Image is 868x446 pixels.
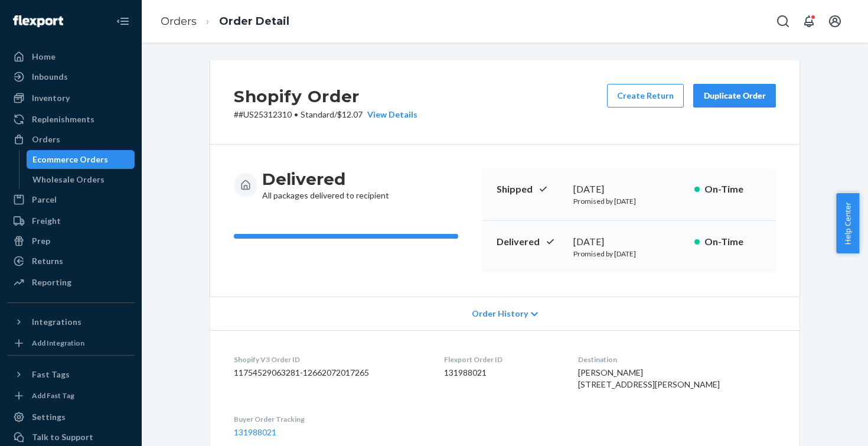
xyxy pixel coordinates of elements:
p: On-Time [704,235,762,249]
dt: Flexport Order ID [444,354,559,364]
p: On-Time [704,183,762,196]
dt: Destination [578,354,776,364]
div: Returns [32,255,63,267]
a: Replenishments [7,110,135,129]
div: Wholesale Orders [32,174,105,185]
p: Promised by [DATE] [573,196,685,206]
div: Add Fast Tag [32,390,74,401]
a: Add Fast Tag [7,389,135,403]
button: Duplicate Order [693,84,776,108]
div: [DATE] [573,183,685,196]
dd: 11754529063281-12662072017265 [234,367,425,379]
div: Reporting [32,276,71,288]
p: Shipped [497,183,564,196]
a: Home [7,47,135,66]
p: Promised by [DATE] [573,249,685,259]
div: Settings [32,411,66,423]
div: [DATE] [573,235,685,249]
a: Parcel [7,190,135,209]
a: 131988021 [234,427,276,437]
button: Open Search Box [771,9,795,33]
a: Reporting [7,273,135,292]
a: Prep [7,232,135,250]
button: Help Center [836,193,859,253]
a: Ecommerce Orders [27,150,135,169]
button: Close Navigation [111,9,135,33]
dt: Buyer Order Tracking [234,414,425,424]
div: Inventory [32,92,70,104]
ol: breadcrumbs [151,4,299,39]
a: Orders [161,15,197,28]
img: Flexport logo [13,15,63,27]
a: Inventory [7,89,135,108]
a: Orders [7,130,135,149]
span: Standard [301,109,334,119]
div: Parcel [32,194,57,206]
div: Replenishments [32,113,94,125]
button: Create Return [607,84,684,108]
a: Add Integration [7,336,135,350]
span: • [294,109,298,119]
a: Returns [7,252,135,271]
button: Integrations [7,312,135,331]
p: Delivered [497,235,564,249]
a: Settings [7,408,135,427]
div: Integrations [32,316,81,328]
div: Inbounds [32,71,68,83]
p: # #US25312310 / $12.07 [234,109,417,121]
div: Orders [32,134,60,145]
div: Prep [32,235,50,247]
div: Fast Tags [32,369,70,380]
dt: Shopify V3 Order ID [234,354,425,364]
h3: Delivered [262,168,389,190]
h2: Shopify Order [234,84,417,109]
a: Freight [7,211,135,230]
div: Home [32,51,56,63]
div: Add Integration [32,338,84,348]
a: Wholesale Orders [27,170,135,189]
a: Inbounds [7,67,135,86]
a: Order Detail [219,15,289,28]
div: All packages delivered to recipient [262,168,389,201]
span: [PERSON_NAME] [STREET_ADDRESS][PERSON_NAME] [578,367,720,389]
button: Fast Tags [7,365,135,384]
button: Open notifications [797,9,821,33]
dd: 131988021 [444,367,559,379]
div: Duplicate Order [703,90,766,102]
div: Freight [32,215,61,227]
button: Open account menu [823,9,847,33]
div: Ecommerce Orders [32,154,108,165]
span: Order History [472,308,528,320]
div: Talk to Support [32,431,93,443]
button: View Details [363,109,417,121]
